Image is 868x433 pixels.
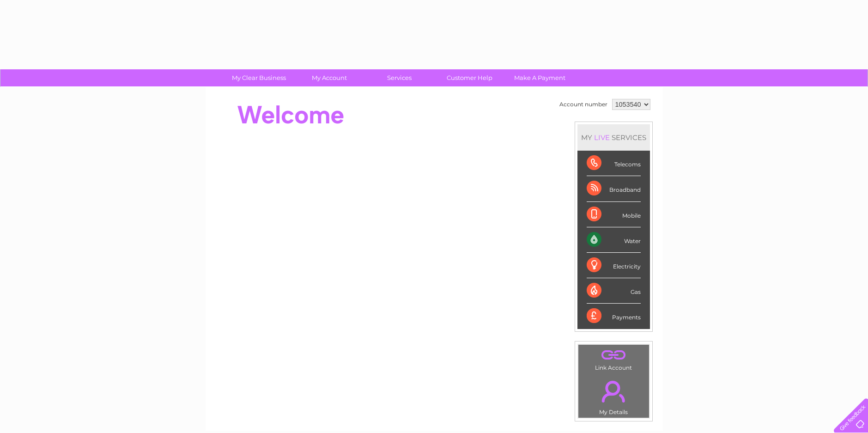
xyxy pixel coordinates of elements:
td: My Details [578,373,649,418]
div: Payments [587,304,641,329]
a: . [581,375,647,408]
div: Water [587,227,641,253]
div: Mobile [587,202,641,227]
div: LIVE [592,133,612,142]
div: Telecoms [587,151,641,176]
td: Account number [557,97,610,112]
a: . [581,347,647,363]
a: Customer Help [431,69,508,86]
div: Gas [587,278,641,304]
div: Electricity [587,253,641,278]
div: MY SERVICES [577,124,650,151]
a: Make A Payment [502,69,578,86]
td: Link Account [578,344,649,373]
a: My Account [291,69,367,86]
div: Broadband [587,176,641,201]
a: My Clear Business [221,69,297,86]
a: Services [361,69,437,86]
